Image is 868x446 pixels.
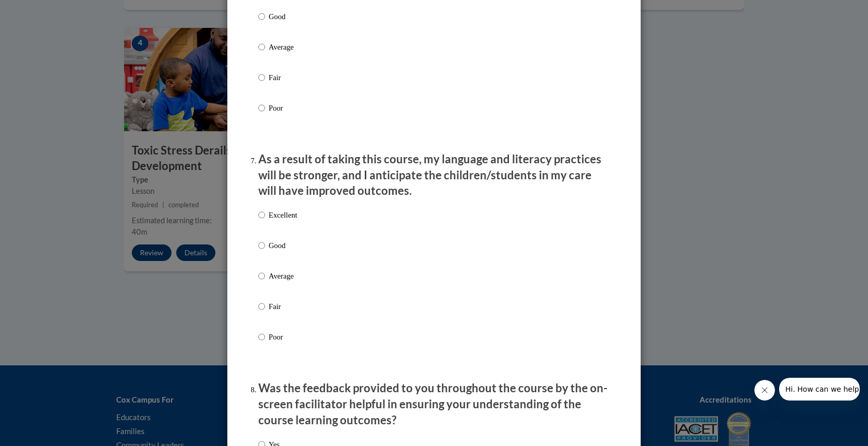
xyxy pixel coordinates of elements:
[269,41,297,53] p: Average
[258,72,265,83] input: Fair
[258,209,265,221] input: Excellent
[269,240,297,251] p: Good
[258,301,265,312] input: Fair
[258,102,265,114] input: Poor
[269,331,297,343] p: Poor
[258,11,265,22] input: Good
[269,11,297,22] p: Good
[258,41,265,53] input: Average
[258,270,265,282] input: Average
[269,72,297,83] p: Fair
[269,102,297,114] p: Poor
[779,378,860,401] iframe: Message from company
[258,240,265,251] input: Good
[754,380,775,401] iframe: Close message
[6,7,84,16] span: Hi. How can we help?
[258,380,610,428] p: Was the feedback provided to you throughout the course by the on-screen facilitator helpful in en...
[269,209,297,221] p: Excellent
[258,151,610,199] p: As a result of taking this course, my language and literacy practices will be stronger, and I ant...
[258,331,265,343] input: Poor
[269,301,297,312] p: Fair
[269,270,297,282] p: Average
